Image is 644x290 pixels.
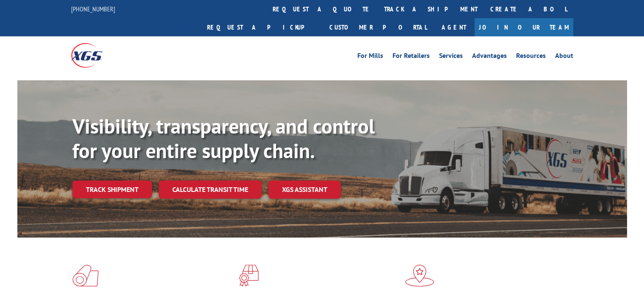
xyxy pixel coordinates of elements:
a: Calculate transit time [159,181,262,199]
a: Resources [516,52,546,62]
img: xgs-icon-focused-on-flooring-red [239,265,259,287]
img: xgs-icon-flagship-distribution-model-red [405,265,434,287]
a: For Mills [357,52,383,62]
img: xgs-icon-total-supply-chain-intelligence-red [72,265,99,287]
a: XGS ASSISTANT [268,181,341,199]
b: Visibility, transparency, and control for your entire supply chain. [72,113,375,164]
a: Services [439,52,463,62]
a: For Retailers [392,52,430,62]
a: Join Our Team [475,18,573,36]
a: Advantages [472,52,507,62]
a: Request a pickup [201,18,323,36]
a: [PHONE_NUMBER] [71,5,115,13]
a: Agent [433,18,475,36]
a: Customer Portal [323,18,433,36]
a: Track shipment [72,181,152,198]
a: About [555,52,573,62]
